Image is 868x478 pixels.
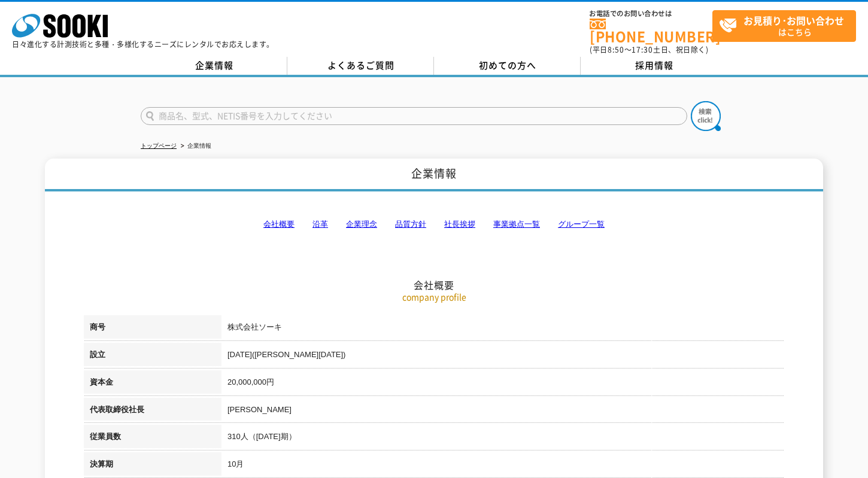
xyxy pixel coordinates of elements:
[141,57,287,75] a: 企業情報
[178,140,211,153] li: 企業情報
[444,220,475,229] a: 社長挨拶
[395,220,426,229] a: 品質方針
[84,315,221,343] th: 商号
[84,291,784,303] p: company profile
[45,159,823,191] h1: 企業情報
[434,57,581,75] a: 初めての方へ
[141,142,177,149] a: トップページ
[221,315,784,343] td: 株式会社ソーキ
[263,220,295,229] a: 会社概要
[712,10,856,42] a: お見積り･お問い合わせはこちら
[479,59,536,72] span: 初めての方へ
[141,107,687,125] input: 商品名、型式、NETIS番号を入力してください
[84,425,221,452] th: 従業員数
[221,370,784,398] td: 20,000,000円
[221,343,784,370] td: [DATE]([PERSON_NAME][DATE])
[84,370,221,398] th: 資本金
[493,220,540,229] a: 事業拠点一覧
[221,425,784,452] td: 310人（[DATE]期）
[691,101,721,131] img: btn_search.png
[608,44,624,55] span: 8:50
[590,19,712,43] a: [PHONE_NUMBER]
[221,398,784,425] td: [PERSON_NAME]
[312,220,328,229] a: 沿革
[590,44,708,55] span: (平日 ～ 土日、祝日除く)
[346,220,377,229] a: 企業理念
[632,44,653,55] span: 17:30
[743,13,844,28] strong: お見積り･お問い合わせ
[12,41,274,48] p: 日々進化する計測技術と多種・多様化するニーズにレンタルでお応えします。
[84,398,221,425] th: 代表取締役社長
[84,343,221,370] th: 設立
[581,57,727,75] a: 採用情報
[590,10,712,17] span: お電話でのお問い合わせは
[84,159,784,291] h2: 会社概要
[287,57,434,75] a: よくあるご質問
[719,11,855,41] span: はこちら
[558,220,605,229] a: グループ一覧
